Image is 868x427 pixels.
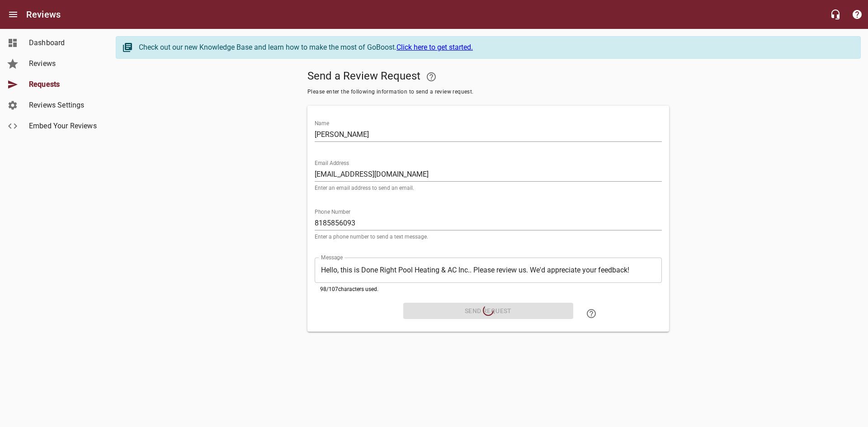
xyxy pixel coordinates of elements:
[321,266,656,274] textarea: Hello, this is Done Right Pool Heating & AC Inc.. Please review us. We'd appreciate your feedback!
[26,7,61,22] h6: Reviews
[315,209,350,215] label: Phone Number
[320,286,378,292] span: 98 / 107 characters used.
[29,58,98,69] span: Reviews
[825,4,846,25] button: Live Chat
[580,303,602,324] a: Learn how to "Send a Review Request"
[2,4,24,25] button: Open drawer
[29,79,98,90] span: Requests
[396,43,473,52] a: Click here to get started.
[307,66,669,88] h5: Send a Review Request
[29,121,98,131] span: Embed Your Reviews
[315,185,662,191] p: Enter an email address to send an email.
[29,100,98,111] span: Reviews Settings
[315,160,349,166] label: Email Address
[846,4,868,25] button: Support Portal
[315,234,662,239] p: Enter a phone number to send a text message.
[307,88,669,97] span: Please enter the following information to send a review request.
[29,38,98,48] span: Dashboard
[315,121,329,126] label: Name
[139,42,851,53] div: Check out our new Knowledge Base and learn how to make the most of GoBoost.
[420,66,442,88] a: Your Google or Facebook account must be connected to "Send a Review Request"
